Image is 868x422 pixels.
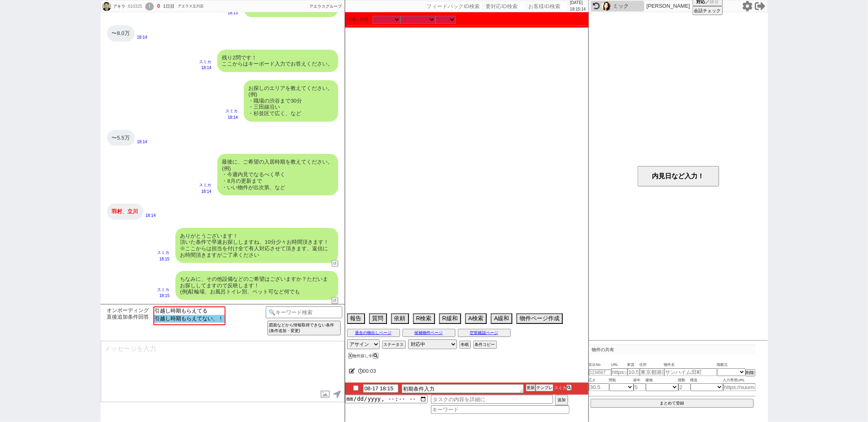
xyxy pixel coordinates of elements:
p: 18:14 [226,114,238,121]
p: スミカ [199,182,212,188]
p: 18:14 [137,34,147,41]
p: 18:15:14 [570,6,586,13]
div: アエラス立川店 [178,3,203,10]
input: 🔍キーワード検索 [266,306,343,318]
span: アエラスグループ [310,4,342,9]
div: 〜5.5万 [107,130,135,146]
p: 18:14 [199,65,212,71]
input: https://suumo.jp/chintai/jnc_000022489271 [723,383,756,391]
option: 引越し時期もらえてない、！ [154,315,225,323]
button: 図面などから情報取得できない条件 (条件追加・変更) [267,321,341,335]
button: 報告 [347,313,365,324]
span: 掲載元 [717,362,728,368]
span: 立川 [128,208,138,214]
p: 18:13 [226,10,238,16]
div: 〜8.0万 [107,25,135,42]
div: ! [145,2,154,11]
button: 依頼 [391,313,409,324]
button: 質問 [369,313,387,324]
input: https://suumo.jp/chintai/jnc_000022489271 [611,368,627,376]
span: 建物 [646,377,678,384]
button: まとめて登録 [590,399,754,408]
button: ステータス [382,341,406,349]
p: [PERSON_NAME] [647,3,690,9]
button: ↺ [332,297,338,304]
p: 18:15 [157,256,170,262]
input: フィードバックID検索 [426,1,483,11]
div: アキラ [112,3,126,10]
span: 築年 [634,377,646,384]
p: スミカ [226,108,238,114]
button: 削除 [746,369,755,376]
button: 過去の物出しページ [347,329,400,337]
p: 18:14 [137,139,147,145]
span: 構造 [691,377,723,384]
button: A検索 [465,313,487,324]
button: R緩和 [439,313,461,324]
p: 18:14 [146,212,156,219]
span: URL [611,362,627,368]
input: 1234567 [589,370,611,376]
label: 引越し時期： [348,16,373,23]
button: R検索 [413,313,435,324]
span: 間取 [609,377,634,384]
button: 内見日など入力！ [638,166,719,186]
input: お客様ID検索 [527,1,568,11]
p: 物件の共有 [589,345,756,354]
p: スミカ [157,249,170,256]
input: キーワード [431,405,569,414]
div: ありがとうございます！ 頂いた条件で早速お探ししますね、10分少々お時間頂きます！ ※ここからは担当を付け全て有人対応させて頂きます、返信にお時間頂きますがご了承ください [175,228,338,263]
div: 0 [157,3,160,10]
button: 条件コピー [473,341,497,349]
option: 引越し時期もらえてる [154,307,225,315]
input: 東京都港区海岸３ [640,368,664,376]
span: 広さ [589,377,609,384]
input: 要対応ID検索 [485,1,525,11]
div: お探しのエリアを教えてください。 (例) ・職場の渋谷まで30分 ・三田線沿い ・杉並区で広く、など [244,80,338,122]
span: 家賃 [627,362,640,368]
span: 羽村 [112,208,122,214]
input: 10.5 [627,368,640,376]
button: 追加 [555,395,568,405]
div: 610325 [126,3,144,10]
button: 冬眠 [459,341,471,349]
p: スミカ [199,59,212,65]
div: 、 [107,203,143,220]
button: ↺ [332,260,338,267]
input: サンハイム田町 [664,368,717,376]
div: 最後に、ご希望の入居時期を教えてください。 (例) ・今週内見でなるべく早く ・8月の更新まで ・いい物件が出次第、など [217,154,338,195]
span: 会話チェック [694,8,721,14]
div: ミック [613,3,642,9]
div: 残り2問です！ ここからはキーボード入力でお答えください。 [217,50,338,72]
input: タスクの内容を詳細に [431,395,553,404]
div: ちなみに、その他設備などのご希望はございますか？ただいまお探ししてますので反映します！ (例)駐輪場、お風呂トイレ別、ペット可など何でも [175,271,338,300]
div: 1日目 [163,3,175,10]
span: オンボーディング直後追加条件回答 [105,307,151,320]
p: 18:14 [199,188,212,195]
button: 空室確認ページ [458,329,511,337]
p: 18:15 [157,293,170,299]
img: 0hKz3DKZiQFFUePQPW8jhqKm5tFz89TE1HZ1sMOyxtGm13DVEBN1kJMylvHWBxWVZXZ1JaZiJqTmESLmMzAGvoYRkNSmInCVc... [102,2,111,11]
button: 候補物件ページ [402,329,455,337]
button: A緩和 [491,313,512,324]
span: 吹出No [589,362,611,368]
button: 更新 [526,384,536,391]
div: 物件探し中 [348,354,381,358]
input: 5 [634,383,646,391]
input: 30.5 [589,383,609,391]
span: 階数 [678,377,691,384]
span: 00:03 [363,368,376,374]
input: 2 [678,383,691,391]
button: 物件ページ作成 [516,313,563,324]
p: スミカ [157,286,170,293]
button: 会話チェック [693,6,723,15]
span: スミカ [553,385,566,390]
span: 物件名 [664,362,717,368]
span: 入力専用URL [723,377,756,384]
button: X [348,353,353,359]
img: 0m014e2ef1725113b4ca2417c19e23a9d2b61ba8baaa40 [602,2,611,11]
span: 住所 [640,362,664,368]
button: テンプレ [536,384,553,391]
